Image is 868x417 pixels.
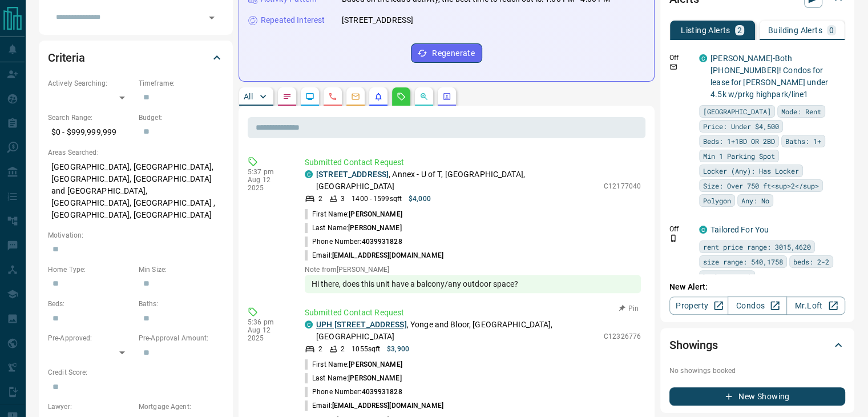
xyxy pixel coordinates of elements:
p: Last Name: [305,223,402,233]
button: Pin [612,303,645,314]
p: Timeframe: [139,78,224,89]
span: bathrooms: 1 [703,271,751,282]
span: beds: 2-2 [793,256,829,267]
div: Criteria [48,44,224,71]
button: Regenerate [411,43,482,63]
span: [PERSON_NAME] [349,210,402,218]
span: Polygon [703,195,731,206]
p: Off [669,224,692,234]
div: Showings [669,331,845,359]
a: [STREET_ADDRESS] [316,170,389,179]
p: Repeated Interest [261,14,325,26]
span: Baths: 1+ [785,135,821,147]
svg: Push Notification Only [669,234,677,242]
p: 2 [341,344,345,354]
p: Note from [PERSON_NAME] [305,266,641,274]
p: Actively Searching: [48,78,133,89]
p: Home Type: [48,264,133,275]
p: $0 - $999,999,999 [48,123,133,142]
p: Motivation: [48,230,224,240]
p: Min Size: [139,264,224,275]
p: 3 [341,194,345,204]
span: [PERSON_NAME] [348,224,401,232]
p: C12177040 [604,181,641,191]
a: Tailored For You [710,225,769,234]
p: First Name: [305,209,402,219]
button: New Showing [669,387,845,406]
p: Budget: [139,113,224,123]
p: Last Name: [305,373,402,383]
span: Price: Under $4,500 [703,121,779,132]
p: $3,900 [387,344,409,354]
div: condos.ca [699,226,707,234]
p: Mortgage Agent: [139,402,224,412]
p: No showings booked [669,366,845,376]
span: Mode: Rent [781,106,821,117]
p: [GEOGRAPHIC_DATA], [GEOGRAPHIC_DATA], [GEOGRAPHIC_DATA], [GEOGRAPHIC_DATA] and [GEOGRAPHIC_DATA],... [48,158,224,224]
p: [STREET_ADDRESS] [342,14,413,26]
p: Listing Alerts [681,26,730,34]
p: Credit Score: [48,367,224,378]
span: 4039931828 [361,388,402,396]
p: 5:37 pm [248,168,288,176]
p: 1400 - 1599 sqft [352,194,402,204]
p: , Yonge and Bloor, [GEOGRAPHIC_DATA], [GEOGRAPHIC_DATA] [316,319,598,343]
p: Email: [305,250,443,260]
span: Min 1 Parking Spot [703,150,775,162]
p: Beds: [48,299,133,309]
svg: Lead Browsing Activity [305,92,314,101]
span: 4039931828 [361,238,402,246]
div: condos.ca [305,320,313,328]
svg: Opportunities [419,92,429,101]
p: 1055 sqft [352,344,380,354]
h2: Criteria [48,49,85,67]
p: All [244,93,253,101]
p: Submitted Contact Request [305,307,641,319]
a: [PERSON_NAME]-Both [PHONE_NUMBER]! Condos for lease for [PERSON_NAME] under 4.5k w/prkg highpark/... [710,54,828,99]
p: Phone Number: [305,236,402,247]
span: [EMAIL_ADDRESS][DOMAIN_NAME] [332,402,443,410]
span: Beds: 1+1BD OR 2BD [703,135,775,147]
p: Pre-Approved: [48,333,133,343]
p: Lawyer: [48,402,133,412]
p: Pre-Approval Amount: [139,333,224,343]
p: Off [669,53,692,63]
div: condos.ca [699,54,707,62]
p: First Name: [305,359,402,370]
p: , Annex - U of T, [GEOGRAPHIC_DATA], [GEOGRAPHIC_DATA] [316,169,598,193]
p: C12326776 [604,331,641,342]
svg: Listing Alerts [374,92,383,101]
p: New Alert: [669,281,845,293]
p: Areas Searched: [48,147,224,158]
svg: Agent Actions [442,92,451,101]
p: 5:36 pm [248,318,288,326]
span: [EMAIL_ADDRESS][DOMAIN_NAME] [332,251,443,259]
p: Aug 12 2025 [248,176,288,192]
div: Hi there, does this unit have a balcony/any outdoor space? [305,275,641,293]
svg: Calls [328,92,337,101]
a: Mr.Loft [786,296,845,315]
svg: Requests [397,92,406,101]
p: Baths: [139,299,224,309]
p: Aug 12 2025 [248,326,288,342]
p: 0 [829,26,834,34]
span: Size: Over 750 ft<sup>2</sup> [703,180,819,191]
span: [PERSON_NAME] [348,374,401,382]
span: [GEOGRAPHIC_DATA] [703,106,771,117]
div: condos.ca [305,170,313,178]
a: Property [669,296,728,315]
svg: Email [669,63,677,71]
a: UPH [STREET_ADDRESS] [316,320,407,329]
p: 2 [318,194,322,204]
span: Locker (Any): Has Locker [703,165,799,177]
span: [PERSON_NAME] [349,360,402,368]
p: $4,000 [409,194,431,204]
p: Search Range: [48,113,133,123]
h2: Showings [669,336,718,354]
button: Open [204,10,220,26]
svg: Notes [282,92,292,101]
span: rent price range: 3015,4620 [703,241,811,252]
p: Email: [305,400,443,411]
p: 2 [737,26,742,34]
p: Phone Number: [305,387,402,397]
